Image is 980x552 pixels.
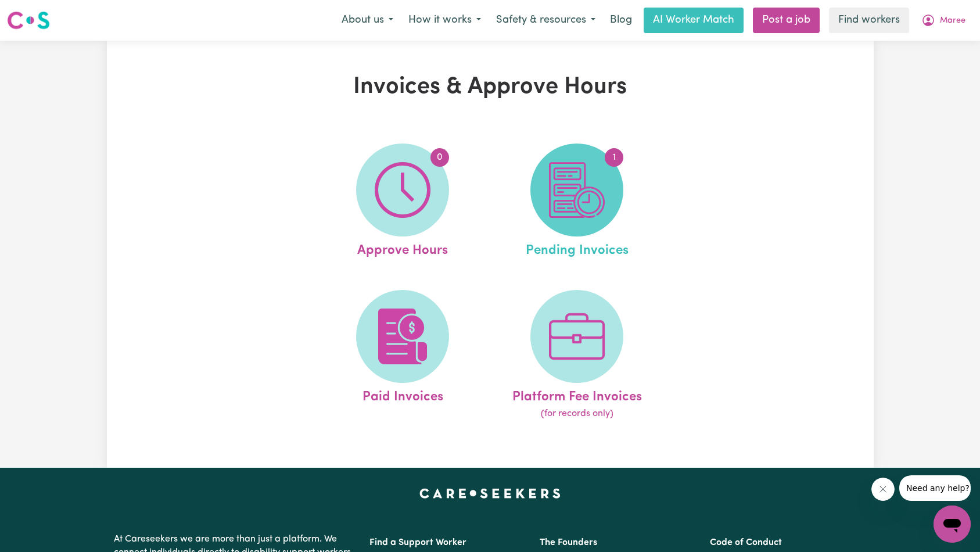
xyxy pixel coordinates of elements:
button: Safety & resources [489,8,603,33]
iframe: Message from company [899,475,971,501]
a: Platform Fee Invoices(for records only) [493,290,660,421]
iframe: Button to launch messaging window [934,506,971,543]
button: About us [334,8,401,33]
a: Pending Invoices [493,144,660,261]
h1: Invoices & Approve Hours [242,73,739,101]
img: Careseekers logo [7,10,50,31]
a: Find a Support Worker [369,538,466,547]
span: Paid Invoices [362,383,443,407]
span: Platform Fee Invoices [512,383,642,407]
a: Careseekers logo [7,7,50,34]
span: (for records only) [541,407,613,421]
a: The Founders [540,538,597,547]
button: How it works [401,8,489,33]
a: Approve Hours [319,144,486,261]
a: Blog [603,8,639,33]
span: Maree [940,15,965,27]
span: Pending Invoices [526,236,629,261]
span: 1 [605,148,623,167]
a: Paid Invoices [319,290,486,421]
span: Approve Hours [357,236,448,261]
span: 0 [430,148,449,167]
a: Careseekers home page [419,489,561,498]
iframe: Close message [871,478,895,501]
a: Post a job [753,8,820,33]
button: My Account [914,8,973,33]
a: AI Worker Match [644,8,744,33]
a: Find workers [829,8,909,33]
a: Code of Conduct [710,538,782,547]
